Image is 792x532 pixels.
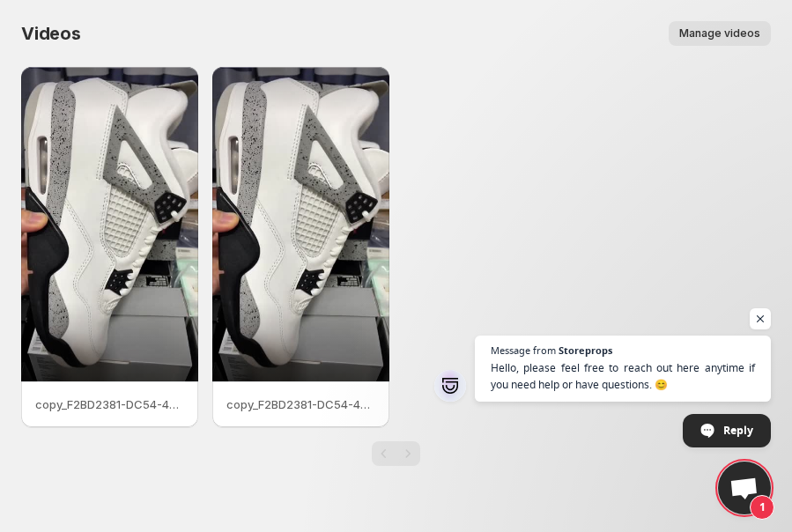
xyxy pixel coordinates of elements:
[679,26,760,41] span: Manage videos
[491,359,755,393] span: Hello, please feel free to reach out here anytime if you need help or have questions. 😊
[718,462,771,514] a: Open chat
[669,21,771,46] button: Manage videos
[35,395,184,413] p: copy_F2BD2381-DC54-437C-A536-911DFC24A481 1
[372,441,420,466] nav: Pagination
[226,395,375,413] p: copy_F2BD2381-DC54-437C-A536-911DFC24A481
[559,345,612,355] span: Storeprops
[750,495,774,520] span: 1
[21,23,81,44] span: Videos
[723,415,753,446] span: Reply
[491,345,556,355] span: Message from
